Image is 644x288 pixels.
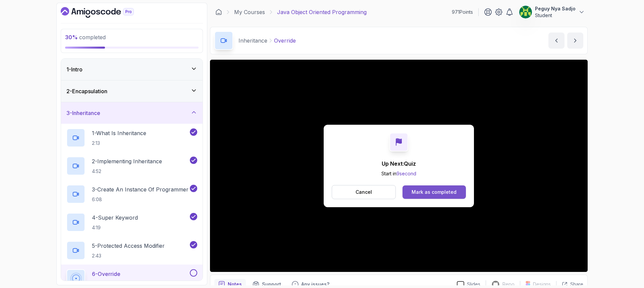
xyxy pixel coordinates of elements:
p: Start in [381,170,416,177]
p: Support [262,281,281,288]
p: 4 - Super Keyword [92,214,138,222]
button: 2-Implementing Inheritance4:52 [66,157,197,175]
span: 9 second [396,171,416,176]
button: Cancel [332,185,396,199]
button: 5-Protected Access Modifier2:43 [66,241,197,260]
button: user profile imagePeguy Nya SadjoStudent [519,5,585,19]
button: 3-Create An Instance Of Programmer6:08 [66,185,197,204]
p: Override [274,37,296,45]
h3: 3 - Inheritance [66,109,100,117]
a: Slides [451,281,486,288]
p: Share [570,281,583,288]
a: Dashboard [61,7,149,18]
p: Notes [228,281,242,288]
button: Share [556,281,583,288]
button: 6-Override5:56 [66,269,197,288]
a: My Courses [234,8,265,16]
p: 6 - Override [92,270,120,278]
p: Inheritance [238,37,267,45]
p: Java Object Oriented Programming [277,8,367,16]
p: 4:19 [92,224,138,231]
p: 2:13 [92,140,146,147]
div: Mark as completed [412,189,457,195]
p: 3 - Create An Instance Of Programmer [92,185,189,193]
p: 2 - Implementing Inheritance [92,157,162,165]
button: 3-Inheritance [61,102,203,124]
p: 971 Points [452,9,473,15]
iframe: 6 - Override [210,60,588,272]
button: 1-Intro [61,59,203,80]
button: 1-What Is Inheritance2:13 [66,128,197,147]
p: Any issues? [301,281,329,288]
button: next content [567,33,583,49]
span: completed [65,34,106,41]
h3: 2 - Encapsulation [66,87,107,95]
p: Peguy Nya Sadjo [535,5,576,12]
button: previous content [548,33,565,49]
p: Up Next: Quiz [381,160,416,168]
p: 1 - What Is Inheritance [92,129,146,137]
button: 2-Encapsulation [61,80,203,102]
p: 5:56 [92,281,120,287]
span: 30 % [65,34,78,41]
img: user profile image [519,6,532,18]
a: Dashboard [215,9,222,15]
button: Mark as completed [402,185,466,199]
p: 4:52 [92,168,162,175]
button: 4-Super Keyword4:19 [66,213,197,232]
p: 5 - Protected Access Modifier [92,242,165,250]
p: 2:43 [92,252,165,259]
p: 6:08 [92,196,189,203]
p: Slides [467,281,480,288]
p: Designs [533,281,551,288]
p: Student [535,12,576,19]
p: Cancel [356,189,372,195]
h3: 1 - Intro [66,65,83,73]
p: Repo [502,281,515,288]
